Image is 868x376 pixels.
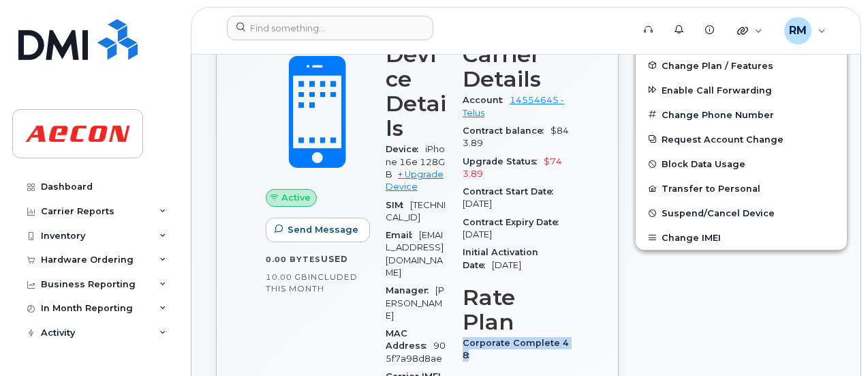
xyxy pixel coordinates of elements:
[386,200,410,210] span: SIM
[662,85,772,95] span: Enable Call Forwarding
[288,223,358,236] span: Send Message
[463,95,510,105] span: Account
[636,176,847,201] button: Transfer to Personal
[636,225,847,250] button: Change IMEI
[789,23,807,39] span: RM
[492,260,521,270] span: [DATE]
[386,328,433,351] span: MAC Address
[463,247,538,270] span: Initial Activation Date
[321,254,348,264] span: used
[775,17,835,44] div: Robyn Morgan
[266,218,370,242] button: Send Message
[386,144,445,179] span: iPhone 16e 128GB
[386,144,425,154] span: Device
[266,272,358,294] span: included this month
[386,42,446,141] h3: Device Details
[386,285,444,321] span: [PERSON_NAME]
[386,169,444,192] a: + Upgrade Device
[386,230,444,278] span: [EMAIL_ADDRESS][DOMAIN_NAME]
[636,53,847,78] button: Change Plan / Features
[463,199,492,209] span: [DATE]
[463,285,569,334] h3: Rate Plan
[463,95,564,117] a: 14554645 - Telus
[636,102,847,127] button: Change Phone Number
[728,17,772,44] div: Quicklinks
[662,60,773,70] span: Change Plan / Features
[636,201,847,225] button: Suspend/Cancel Device
[636,151,847,176] button: Block Data Usage
[463,156,544,167] span: Upgrade Status
[227,16,433,40] input: Find something...
[463,42,569,91] h3: Carrier Details
[281,191,311,204] span: Active
[266,272,308,282] span: 10.00 GB
[463,126,551,136] span: Contract balance
[266,255,321,264] span: 0.00 Bytes
[386,285,435,295] span: Manager
[463,186,560,197] span: Contract Start Date
[463,338,569,360] span: Corporate Complete 48
[386,200,446,222] span: [TECHNICAL_ID]
[386,341,446,363] span: 905f7a98d8ae
[636,127,847,151] button: Request Account Change
[636,78,847,102] button: Enable Call Forwarding
[463,217,565,227] span: Contract Expiry Date
[386,230,419,240] span: Email
[463,229,492,240] span: [DATE]
[463,156,562,179] span: $743.89
[662,208,775,218] span: Suspend/Cancel Device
